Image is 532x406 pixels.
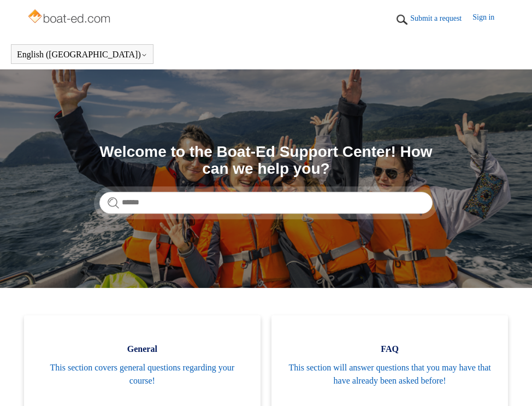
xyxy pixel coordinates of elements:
[288,343,492,356] span: FAQ
[27,7,114,28] img: Boat-Ed Help Center home page
[40,343,244,356] span: General
[410,13,472,24] a: Submit a request
[40,361,244,387] span: This section covers general questions regarding your course!
[495,369,524,398] div: Live chat
[472,11,505,28] a: Sign in
[99,192,433,214] input: Search
[17,50,147,60] button: English ([GEOGRAPHIC_DATA])
[394,11,410,28] img: 01HZPCYTXV3JW8MJV9VD7EMK0H
[288,361,492,387] span: This section will answer questions that you may have that have already been asked before!
[99,144,433,178] h1: Welcome to the Boat-Ed Support Center! How can we help you?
